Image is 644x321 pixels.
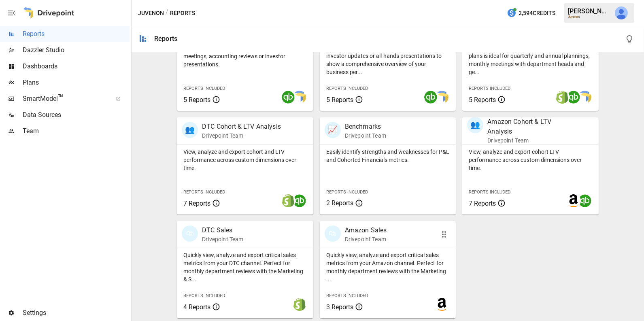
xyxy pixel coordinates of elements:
[23,94,107,104] span: SmartModel
[467,117,483,133] div: 👥
[182,225,198,242] div: 🛍
[202,225,243,235] p: DTC Sales
[326,303,353,311] span: 3 Reports
[183,96,210,104] span: 5 Reports
[325,225,341,242] div: 🛍
[293,194,306,207] img: quickbooks
[469,148,592,172] p: View, analyze and export cohort LTV performance across custom dimensions over time.
[23,308,130,318] span: Settings
[345,122,386,132] p: Benchmarks
[326,44,450,76] p: Start here when preparing a board meeting, investor updates or all-hands presentations to show a ...
[183,86,225,91] span: Reports Included
[282,194,295,207] img: shopify
[567,194,580,207] img: amazon
[183,303,210,311] span: 4 Reports
[166,8,168,18] div: /
[293,91,306,104] img: smart model
[578,91,591,104] img: smart model
[578,194,591,207] img: quickbooks
[183,293,225,298] span: Reports Included
[519,8,555,18] span: 2,594 Credits
[23,62,130,71] span: Dashboards
[436,91,448,104] img: smart model
[282,91,295,104] img: quickbooks
[469,44,592,76] p: Showing your firm's performance compared to plans is ideal for quarterly and annual plannings, mo...
[487,117,572,136] p: Amazon Cohort & LTV Analysis
[504,6,559,21] button: 2,594Credits
[326,189,368,195] span: Reports Included
[202,132,281,140] p: Drivepoint Team
[23,126,130,136] span: Team
[183,251,307,283] p: Quickly view, analyze and export critical sales metrics from your DTC channel. Perfect for monthl...
[469,189,510,195] span: Reports Included
[23,110,130,120] span: Data Sources
[154,35,177,43] div: Reports
[556,91,569,104] img: shopify
[182,122,198,138] div: 👥
[23,45,130,55] span: Dazzler Studio
[183,189,225,195] span: Reports Included
[326,96,353,104] span: 5 Reports
[568,15,610,19] div: Juvenon
[202,235,243,243] p: Drivepoint Team
[293,298,306,311] img: shopify
[345,132,386,140] p: Drivepoint Team
[345,235,387,243] p: Drivepoint Team
[610,2,633,24] button: Julie Wilton
[424,91,437,104] img: quickbooks
[326,199,353,207] span: 2 Reports
[325,122,341,138] div: 📈
[202,122,281,132] p: DTC Cohort & LTV Analysis
[567,91,580,104] img: quickbooks
[436,298,448,311] img: amazon
[615,6,628,19] img: Julie Wilton
[326,86,368,91] span: Reports Included
[326,148,450,164] p: Easily identify strengths and weaknesses for P&L and Cohorted Financials metrics.
[326,251,450,283] p: Quickly view, analyze and export critical sales metrics from your Amazon channel. Perfect for mon...
[183,148,307,172] p: View, analyze and export cohort and LTV performance across custom dimensions over time.
[345,225,387,235] p: Amazon Sales
[58,93,64,103] span: ™
[469,200,496,207] span: 7 Reports
[469,96,496,104] span: 5 Reports
[183,200,210,207] span: 7 Reports
[138,8,164,18] button: Juvenon
[23,29,130,39] span: Reports
[183,44,307,68] p: Export the core financial statements for board meetings, accounting reviews or investor presentat...
[23,78,130,87] span: Plans
[487,136,572,145] p: Drivepoint Team
[326,293,368,298] span: Reports Included
[469,86,510,91] span: Reports Included
[568,7,610,15] div: [PERSON_NAME]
